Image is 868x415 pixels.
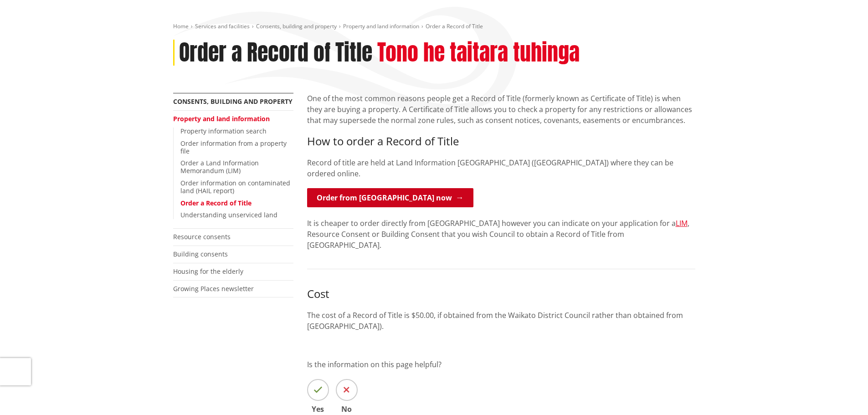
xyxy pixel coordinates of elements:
a: Order from [GEOGRAPHIC_DATA] now [307,188,473,207]
a: Order information on contaminated land (HAIL report) [180,179,290,195]
h3: Cost [307,287,695,301]
a: Home [173,22,189,30]
h2: Tono he taitara tuhinga [377,40,580,66]
h3: How to order a Record of Title [307,135,695,148]
a: Order a Record of Title [180,199,252,207]
p: One of the most common reasons people get a Record of Title (formerly known as Certificate of Tit... [307,93,695,126]
a: Order information from a property file [180,139,287,155]
a: Growing Places newsletter [173,284,254,293]
span: Order a Record of Title [426,22,483,30]
a: Property information search [180,127,267,135]
h1: Order a Record of Title [179,40,372,66]
a: Housing for the elderly [173,267,243,276]
nav: breadcrumb [173,23,695,31]
span: Yes [307,405,329,413]
a: Understanding unserviced land [180,210,277,219]
p: The cost of a Record of Title is $50.00, if obtained from the Waikato District Council rather tha... [307,310,695,332]
a: Property and land information [173,114,270,123]
a: LIM [676,218,688,228]
a: Order a Land Information Memorandum (LIM) [180,159,259,175]
span: No [336,405,358,413]
p: Is the information on this page helpful? [307,359,695,370]
a: Services and facilities [195,22,250,30]
a: Consents, building and property [173,97,293,106]
iframe: Messenger Launcher [826,377,859,410]
a: Property and land information [343,22,419,30]
a: Consents, building and property [256,22,337,30]
p: It is cheaper to order directly from [GEOGRAPHIC_DATA] however you can indicate on your applicati... [307,218,695,251]
a: Building consents [173,250,228,258]
a: Resource consents [173,232,231,241]
p: Record of title are held at Land Information [GEOGRAPHIC_DATA] ([GEOGRAPHIC_DATA]) where they can... [307,157,695,179]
